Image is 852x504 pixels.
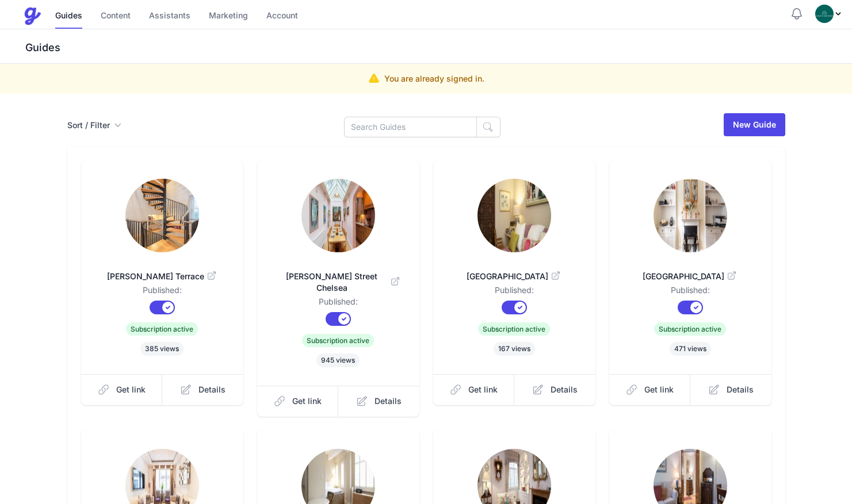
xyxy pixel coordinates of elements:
[100,271,225,282] span: [PERSON_NAME] Terrace
[384,73,484,84] p: You are already signed in.
[790,7,804,21] button: Notifications
[162,374,243,405] a: Details
[690,374,771,405] a: Details
[344,117,477,137] input: Search Guides
[125,179,199,252] img: mtasz01fldrr9v8cnif9arsj44ov
[433,374,515,405] a: Get link
[276,257,401,296] a: [PERSON_NAME] Street Chelsea
[478,322,550,336] span: Subscription active
[654,322,726,336] span: Subscription active
[815,5,843,23] div: Profile Menu
[100,257,225,284] a: [PERSON_NAME] Terrace
[55,4,82,29] a: Guides
[276,296,401,312] dd: Published:
[670,342,711,356] span: 471 views
[815,5,834,23] img: oovs19i4we9w73xo0bfpgswpi0cd
[494,342,535,356] span: 167 views
[302,334,374,347] span: Subscription active
[654,179,727,252] img: hdmgvwaq8kfuacaafu0ghkkjd0oq
[257,386,339,417] a: Get link
[100,284,225,301] dd: Published:
[477,179,551,252] img: 9b5v0ir1hdq8hllsqeesm40py5rd
[628,257,753,284] a: [GEOGRAPHIC_DATA]
[209,4,248,29] a: Marketing
[116,384,146,395] span: Get link
[149,4,190,29] a: Assistants
[375,395,402,407] span: Details
[301,179,375,252] img: wq8sw0j47qm6nw759ko380ndfzun
[551,384,578,395] span: Details
[514,374,595,405] a: Details
[452,257,577,284] a: [GEOGRAPHIC_DATA]
[628,271,753,282] span: [GEOGRAPHIC_DATA]
[316,353,360,367] span: 945 views
[727,384,754,395] span: Details
[452,271,577,282] span: [GEOGRAPHIC_DATA]
[609,374,691,405] a: Get link
[81,374,163,405] a: Get link
[140,342,184,356] span: 385 views
[23,7,41,25] img: Guestive Guides
[468,384,498,395] span: Get link
[276,271,401,294] span: [PERSON_NAME] Street Chelsea
[292,395,322,407] span: Get link
[67,120,121,131] button: Sort / Filter
[23,41,852,55] h3: Guides
[724,113,785,136] a: New Guide
[452,284,577,301] dd: Published:
[644,384,674,395] span: Get link
[266,4,298,29] a: Account
[101,4,131,29] a: Content
[126,322,198,336] span: Subscription active
[628,284,753,301] dd: Published:
[338,386,419,417] a: Details
[198,384,226,395] span: Details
